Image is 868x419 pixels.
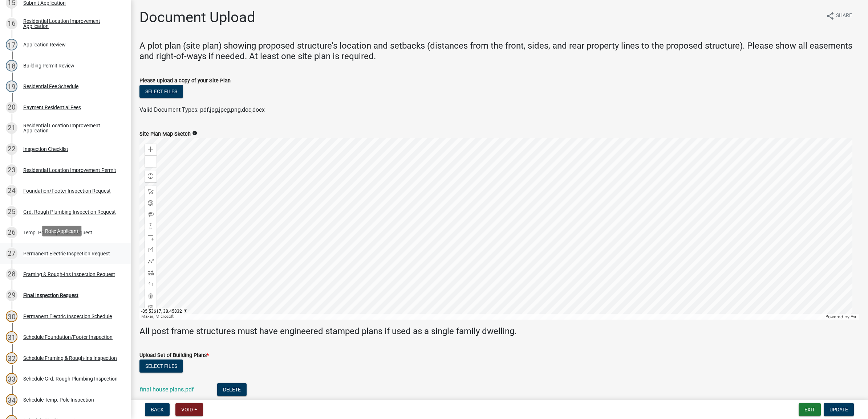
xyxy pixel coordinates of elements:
div: Inspection Checklist [23,147,68,152]
div: 20 [6,102,17,113]
label: Please upload a copy of your Site Plan [139,78,231,83]
a: Esri [851,314,857,319]
button: Delete [217,383,247,396]
div: Submit Application [23,0,66,5]
span: Void [181,407,193,412]
div: Permanent Electric Inspection Request [23,251,110,256]
div: 19 [6,81,17,92]
div: Zoom out [145,155,157,167]
div: Permanent Electric Inspection Schedule [23,314,112,319]
div: Residential Location Improvement Permit [23,168,116,173]
div: Residential Fee Schedule [23,84,78,89]
div: Role: Applicant [42,226,81,236]
div: Residential Location Improvement Application [23,123,119,133]
div: Schedule Grd. Rough Plumbing Inspection [23,376,118,381]
h4: A plot plan (site plan) showing proposed structure’s location and setbacks (distances from the fr... [139,41,859,62]
div: 21 [6,122,17,134]
i: info [192,131,197,136]
div: 17 [6,39,17,50]
div: 27 [6,248,17,259]
h1: Document Upload [139,9,255,26]
div: 24 [6,185,17,197]
button: Back [145,403,170,416]
div: Final Inspection Request [23,293,78,298]
div: Building Permit Review [23,63,74,68]
button: Select files [139,85,183,98]
div: 31 [6,331,17,343]
h4: All post frame structures must have engineered stamped plans if used as a single family dwelling. [139,326,859,337]
button: Exit [799,403,821,416]
div: Application Review [23,42,66,47]
span: Update [830,407,848,412]
div: Find my location [145,171,157,182]
a: final house plans.pdf [140,386,194,393]
div: Foundation/Footer Inspection Request [23,188,111,193]
label: Site Plan Map Sketch [139,132,191,137]
div: 22 [6,143,17,155]
div: Zoom in [145,144,157,155]
div: 25 [6,206,17,218]
div: Grd. Rough Plumbing Inspection Request [23,209,116,214]
div: 16 [6,18,17,29]
i: share [826,12,835,20]
div: Schedule Foundation/Footer Inspection [23,334,113,340]
button: Select files [139,360,183,373]
div: Payment Residential Fees [23,105,81,110]
div: 34 [6,394,17,406]
span: Share [836,12,852,20]
label: Upload Set of Building Plans [139,353,209,358]
span: Valid Document Types: pdf,jpg,jpeg,png,doc,docx [139,106,265,113]
div: 23 [6,164,17,176]
button: Update [824,403,854,416]
div: Schedule Temp. Pole Inspection [23,397,94,402]
div: 29 [6,289,17,301]
div: Temp. Pole Inspection Request [23,230,92,235]
button: shareShare [820,9,858,23]
div: 33 [6,373,17,385]
div: 30 [6,311,17,322]
span: Back [151,407,164,412]
div: 32 [6,352,17,364]
div: Residential Location Improvement Application [23,19,119,29]
div: Framing & Rough-Ins Inspection Request [23,272,115,277]
wm-modal-confirm: Delete Document [217,387,247,394]
div: 26 [6,227,17,238]
div: Schedule Framing & Rough-Ins Inspection [23,356,117,361]
div: 18 [6,60,17,71]
div: 28 [6,268,17,280]
div: Maxar, Microsoft [139,314,824,320]
div: Powered by [824,314,859,320]
button: Void [175,403,203,416]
